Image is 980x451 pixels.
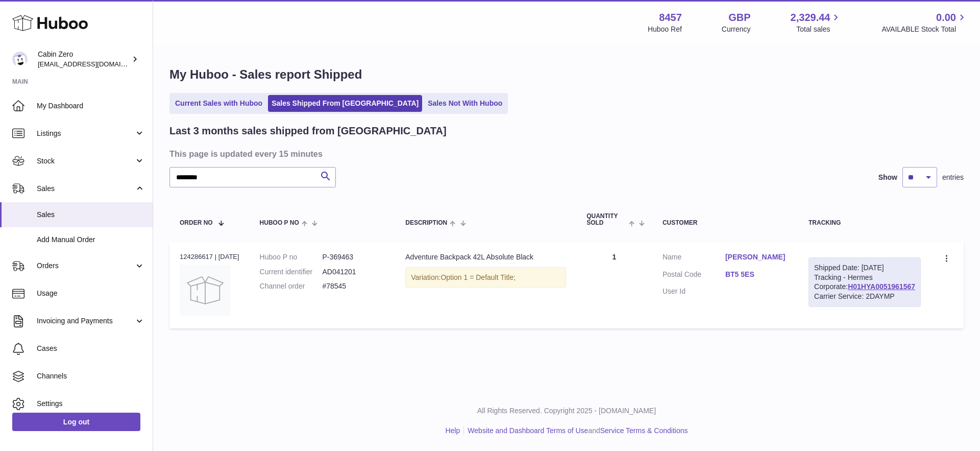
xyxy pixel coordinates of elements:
[37,399,145,409] span: Settings
[260,281,323,291] dt: Channel order
[322,281,385,291] dd: #78545
[37,344,145,353] span: Cases
[405,267,566,288] div: Variation:
[260,252,323,262] dt: Huboo P no
[648,25,682,34] div: Huboo Ref
[808,257,921,307] div: Tracking - Hermes Corporate:
[180,265,231,316] img: no-photo.jpg
[169,124,447,138] h2: Last 3 months sales shipped from [GEOGRAPHIC_DATA]
[405,220,447,226] span: Description
[722,25,751,34] div: Currency
[814,292,915,301] div: Carrier Service: 2DAYMP
[600,426,688,435] a: Service Terms & Conditions
[171,95,266,112] a: Current Sales with Huboo
[268,95,422,112] a: Sales Shipped From [GEOGRAPHIC_DATA]
[446,426,460,435] a: Help
[180,252,239,262] div: 124286617 | [DATE]
[322,252,385,262] dd: P-369463
[659,11,682,25] strong: 8457
[37,129,134,138] span: Listings
[37,371,145,381] span: Channels
[663,252,725,265] dt: Name
[37,184,134,194] span: Sales
[728,11,750,25] strong: GBP
[37,101,145,111] span: My Dashboard
[942,173,964,182] span: entries
[440,273,516,281] span: Option 1 = Default Title;
[37,210,145,220] span: Sales
[878,173,897,182] label: Show
[37,261,134,271] span: Orders
[37,289,145,298] span: Usage
[260,220,299,226] span: Huboo P no
[38,50,130,69] div: Cabin Zero
[848,282,915,291] a: H01HYA0051961567
[796,25,842,34] span: Total sales
[663,270,725,282] dt: Postal Code
[464,426,688,436] li: and
[37,316,134,326] span: Invoicing and Payments
[725,252,788,262] a: [PERSON_NAME]
[424,95,506,112] a: Sales Not With Huboo
[38,60,150,68] span: [EMAIL_ADDRESS][DOMAIN_NAME]
[663,287,725,296] dt: User Id
[791,11,842,34] a: 2,329.44 Total sales
[12,413,140,431] a: Log out
[576,242,652,328] td: 1
[881,11,968,34] a: 0.00 AVAILABLE Stock Total
[169,66,964,83] h1: My Huboo - Sales report Shipped
[936,11,956,25] span: 0.00
[405,252,566,262] div: Adventure Backpack 42L Absolute Black
[791,11,830,25] span: 2,329.44
[725,270,788,279] a: BT5 5ES
[37,156,134,166] span: Stock
[586,213,626,226] span: Quantity Sold
[161,406,972,416] p: All Rights Reserved. Copyright 2025 - [DOMAIN_NAME]
[169,148,961,159] h3: This page is updated every 15 minutes
[180,220,213,226] span: Order No
[881,25,968,34] span: AVAILABLE Stock Total
[663,220,788,226] div: Customer
[12,52,28,67] img: huboo@cabinzero.com
[814,263,915,273] div: Shipped Date: [DATE]
[322,267,385,277] dd: AD041201
[468,426,588,435] a: Website and Dashboard Terms of Use
[37,235,145,245] span: Add Manual Order
[260,267,323,277] dt: Current identifier
[808,220,921,226] div: Tracking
